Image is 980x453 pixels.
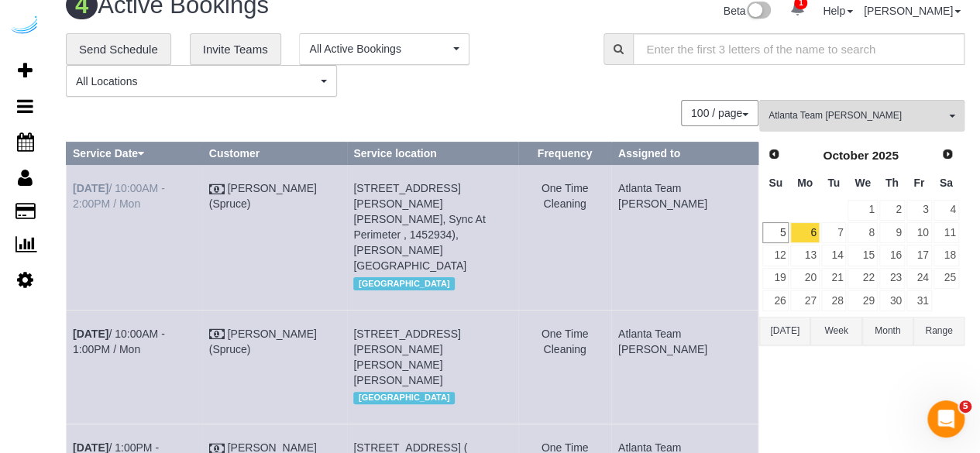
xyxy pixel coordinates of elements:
a: 4 [934,200,959,221]
a: Next [937,144,958,166]
nav: Pagination navigation [682,100,758,126]
td: Customer [202,165,347,310]
a: 26 [762,290,789,311]
a: 10 [906,222,932,243]
input: Enter the first 3 letters of the name to search [633,33,965,65]
a: [PERSON_NAME] [864,5,961,17]
a: 1 [848,200,877,221]
th: Customer [202,142,347,165]
span: Sunday [769,177,782,189]
a: 27 [790,290,819,311]
span: Monday [797,177,813,189]
a: [DATE]/ 10:00AM - 1:00PM / Mon [73,328,165,355]
span: Tuesday [827,177,840,189]
th: Assigned to [611,142,758,165]
a: 5 [762,222,789,243]
span: Wednesday [854,177,871,189]
a: [PERSON_NAME] (Spruce) [209,182,317,210]
a: 12 [762,245,789,266]
th: Service location [347,142,518,165]
a: 18 [934,245,959,266]
span: Prev [768,148,780,160]
a: [PERSON_NAME] (Spruce) [209,328,317,355]
a: 11 [934,222,959,243]
a: 3 [906,200,932,221]
button: Range [913,317,965,345]
i: Check Payment [209,329,225,340]
th: Frequency [518,142,612,165]
a: 7 [821,222,847,243]
button: 100 / page [681,100,758,126]
th: Service Date [67,142,203,165]
span: [GEOGRAPHIC_DATA] [353,392,455,404]
td: Schedule date [67,165,203,310]
a: 22 [848,268,877,289]
b: [DATE] [73,328,108,340]
span: [GEOGRAPHIC_DATA] [353,277,455,290]
span: [STREET_ADDRESS][PERSON_NAME][PERSON_NAME], Sync At Perimeter , 1452934), [PERSON_NAME][GEOGRAPHI... [353,182,485,272]
b: [DATE] [73,182,108,194]
span: 5 [959,400,971,413]
a: 9 [879,222,905,243]
button: Week [810,317,861,345]
button: All Locations [66,65,337,97]
span: All Active Bookings [309,41,449,57]
a: [DATE]/ 10:00AM - 2:00PM / Mon [73,182,165,210]
a: 13 [790,245,819,266]
a: 30 [879,290,905,311]
td: Frequency [518,310,612,424]
a: Invite Teams [190,33,281,66]
span: [STREET_ADDRESS][PERSON_NAME][PERSON_NAME][PERSON_NAME] [353,328,460,386]
td: Customer [202,310,347,424]
span: 2025 [872,149,898,162]
div: Location [353,273,511,293]
span: All Locations [76,74,317,89]
iframe: Intercom live chat [927,400,965,438]
button: All Active Bookings [299,33,469,65]
a: 28 [821,290,847,311]
a: 19 [762,268,789,289]
a: 17 [906,245,932,266]
a: 24 [906,268,932,289]
span: Thursday [885,177,899,189]
a: 2 [879,200,905,221]
a: Beta [724,5,772,17]
button: [DATE] [759,317,810,345]
a: 31 [906,290,932,311]
a: Prev [763,144,785,166]
a: 20 [790,268,819,289]
td: Service location [347,310,518,424]
a: 15 [848,245,877,266]
button: Atlanta Team [PERSON_NAME] [759,100,965,132]
td: Schedule date [67,310,203,424]
div: Location [353,388,511,408]
span: Saturday [940,177,953,189]
a: 14 [821,245,847,266]
span: Friday [913,177,924,189]
img: Automaid Logo [9,15,40,37]
a: 23 [879,268,905,289]
span: Next [941,148,954,160]
td: Assigned to [611,165,758,310]
ol: All Teams [759,100,965,124]
a: 25 [934,268,959,289]
td: Service location [347,165,518,310]
button: Month [862,317,913,345]
span: October [823,149,868,162]
a: 16 [879,245,905,266]
img: New interface [745,2,771,22]
a: Help [823,5,853,17]
a: 8 [848,222,877,243]
i: Check Payment [209,184,225,195]
a: 6 [790,222,819,243]
span: Atlanta Team [PERSON_NAME] [769,109,945,122]
td: Frequency [518,165,612,310]
td: Assigned to [611,310,758,424]
a: Send Schedule [66,33,171,66]
a: 29 [848,290,877,311]
a: 21 [821,268,847,289]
